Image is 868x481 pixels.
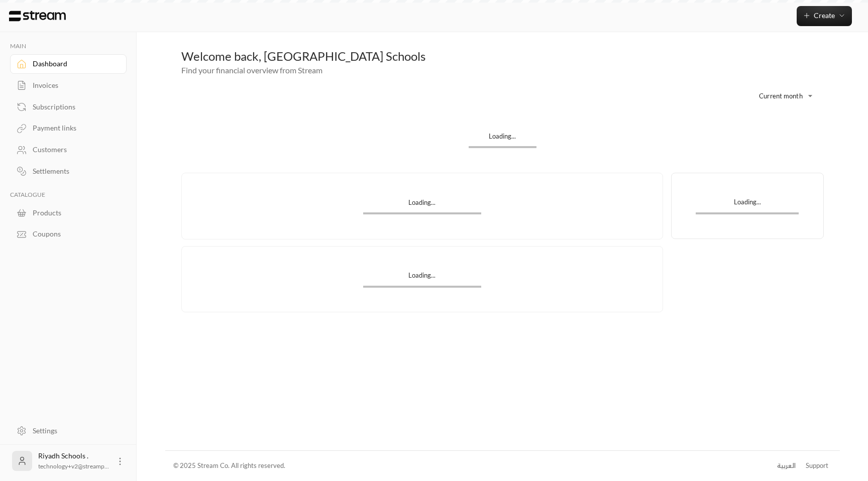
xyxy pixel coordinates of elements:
a: Dashboard [10,54,127,74]
span: Create [814,11,835,20]
div: Customers [33,145,114,155]
div: Riyadh Schools . [38,451,109,471]
div: Loading... [363,198,481,212]
div: Current month [743,83,819,109]
div: Loading... [363,271,481,285]
div: Coupons [33,229,114,239]
p: CATALOGUE [10,191,127,199]
span: Find your financial overview from Stream [181,65,322,75]
div: Settings [33,426,114,436]
div: العربية [777,461,796,471]
a: Settlements [10,162,127,181]
div: Payment links [33,123,114,133]
a: Customers [10,140,127,160]
img: Logo [8,11,67,22]
div: Settlements [33,166,114,176]
a: Invoices [10,76,127,95]
p: MAIN [10,42,127,50]
a: Support [802,457,831,475]
a: Settings [10,421,127,440]
div: Subscriptions [33,102,114,112]
div: Products [33,208,114,218]
button: Create [797,6,852,26]
div: © 2025 Stream Co. All rights reserved. [173,461,285,471]
div: Invoices [33,80,114,90]
a: Subscriptions [10,97,127,116]
a: Products [10,203,127,222]
div: Dashboard [33,59,114,69]
a: Payment links [10,118,127,138]
a: Coupons [10,224,127,244]
span: technology+v2@streamp... [38,462,109,470]
div: Loading... [696,197,799,212]
div: Loading... [469,132,536,146]
div: Welcome back, [GEOGRAPHIC_DATA] Schools [181,48,824,64]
